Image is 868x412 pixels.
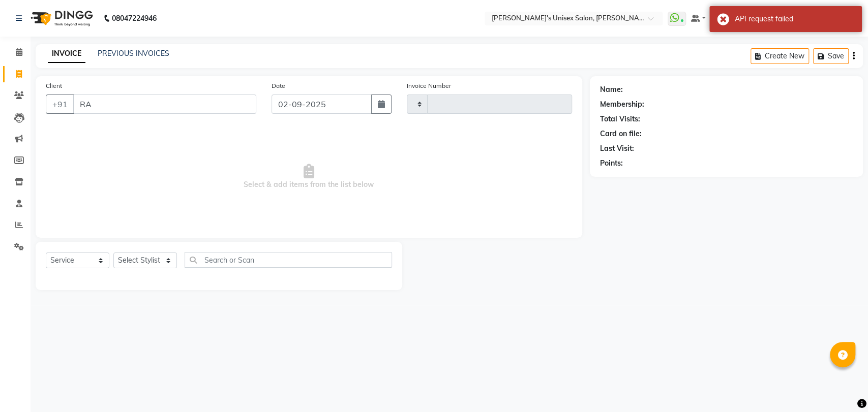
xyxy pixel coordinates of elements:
[751,48,809,64] button: Create New
[46,126,572,228] span: Select & add items from the list below
[600,114,640,124] div: Total Visits:
[600,99,644,110] div: Membership:
[73,94,256,114] input: Search by Name/Mobile/Email/Code
[48,45,85,63] a: INVOICE
[98,49,169,58] a: PREVIOUS INVOICES
[185,252,392,268] input: Search or Scan
[600,129,642,139] div: Card on file:
[813,48,849,64] button: Save
[735,14,854,24] div: API request failed
[46,94,74,114] button: +91
[46,81,62,90] label: Client
[600,84,623,95] div: Name:
[600,143,634,154] div: Last Visit:
[272,81,285,90] label: Date
[600,158,623,169] div: Points:
[26,4,96,33] img: logo
[407,81,451,90] label: Invoice Number
[112,4,157,33] b: 08047224946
